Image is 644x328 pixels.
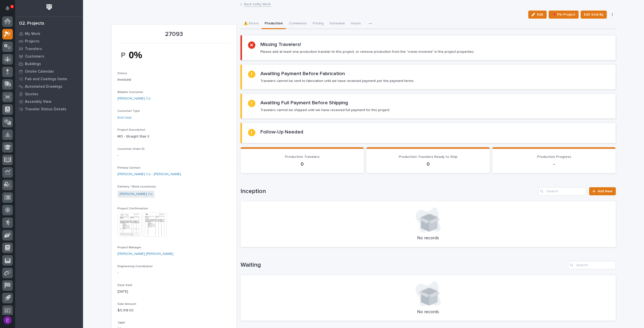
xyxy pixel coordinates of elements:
a: Fab and Coatings Items [15,75,83,83]
p: 0 [247,161,358,167]
a: Onsite Calendar [15,68,83,75]
p: Quotes [25,92,38,97]
a: End User [117,115,132,120]
a: Quotes [15,90,83,98]
span: Date Sold [117,284,132,287]
span: Project Confirmation [117,207,148,210]
p: $ 5,918.00 [117,308,230,313]
span: Production Progress [537,155,571,159]
p: [DATE] [117,289,230,294]
p: MO - Straight Stair II [117,134,230,139]
span: Edit Sold By [584,12,603,18]
a: Travelers [15,45,83,53]
span: Primary Contact [117,166,141,169]
p: Assembly View [25,100,51,104]
button: Production [262,19,286,29]
span: Engineering Coordinator [117,265,153,268]
p: 27093 [117,31,230,38]
img: Workspace Logo [45,3,54,12]
h2: Awaiting Full Payment Before Shipping [260,100,348,106]
a: [PERSON_NAME] Co [117,96,151,101]
input: Search [538,187,586,195]
a: Projects [15,37,83,45]
p: - [498,161,610,167]
button: Schedule [327,19,348,29]
button: users-avatar [2,315,13,325]
span: Add New [598,190,613,193]
span: Edit [537,12,543,17]
div: 02. Projects [19,21,44,26]
a: Assembly View [15,98,83,105]
button: Hours [348,19,364,29]
p: No records [247,236,610,241]
span: T&M? [117,321,125,324]
p: Automated Drawings [25,84,62,89]
p: Onsite Calendar [25,69,54,74]
h2: Awaiting Payment Before Fabrication [260,71,345,77]
span: Customer Order ID [117,148,145,151]
p: Customers [25,54,44,59]
h2: Missing Travelers! [260,41,301,48]
span: Project Manager [117,246,141,249]
p: No records [247,309,610,315]
span: Project Description [117,128,145,131]
span: 📌 Pin Project [552,12,575,18]
p: Travelers cannot be sent to fabrication until we have received payment per the payment terms. [260,79,414,83]
span: Delivery / Work Location(s) [117,185,156,188]
a: [PERSON_NAME] Co - [PERSON_NAME] [117,172,181,177]
a: Traveler Status Details [15,105,83,113]
p: Fab and Coatings Items [25,77,67,81]
p: - [117,153,230,158]
span: Customer Type [117,110,140,113]
h1: Inception [240,188,537,195]
p: Travelers cannot be shipped until we have received full payment for this project. [260,108,390,112]
a: [PERSON_NAME] Co [119,192,153,197]
p: Please add at least one production traveler to this project, or remove production from the "crews... [260,50,474,54]
button: ⚠️ Errors [240,19,262,29]
a: Add New [589,187,616,195]
p: - [117,270,230,275]
button: Notifications [2,3,13,14]
h1: Waiting [240,261,566,269]
button: Comments [286,19,310,29]
a: Customers [15,53,83,60]
span: Billable Customer [117,91,143,94]
span: Production Travelers [285,155,319,159]
p: 3 [11,5,13,8]
button: 📌 Pin Project [549,11,579,19]
h2: Follow-Up Needed [260,129,303,135]
a: Buildings [15,60,83,68]
a: [PERSON_NAME] [PERSON_NAME] [117,251,173,257]
img: KepXd0Cv6s4fbh1AaZNFIkjMmLlCLHDdPlU1v7kGD_c [117,46,155,64]
p: Invoiced [117,77,230,82]
p: Buildings [25,62,41,66]
span: Production Travelers Ready to Ship [399,155,457,159]
p: 0 [372,161,484,167]
span: Status [117,72,127,75]
p: My Work [25,32,40,36]
button: Edit [528,11,547,19]
span: Sale Amount [117,303,136,306]
div: Notifications3 [6,6,13,14]
button: Pricing [310,19,327,29]
a: Back toMy Work [244,1,271,7]
p: Travelers [25,47,42,51]
p: Traveler Status Details [25,107,66,112]
input: Search [568,261,616,269]
a: Automated Drawings [15,83,83,90]
a: My Work [15,30,83,37]
button: Edit Sold By [581,11,607,19]
p: Projects [25,39,39,44]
